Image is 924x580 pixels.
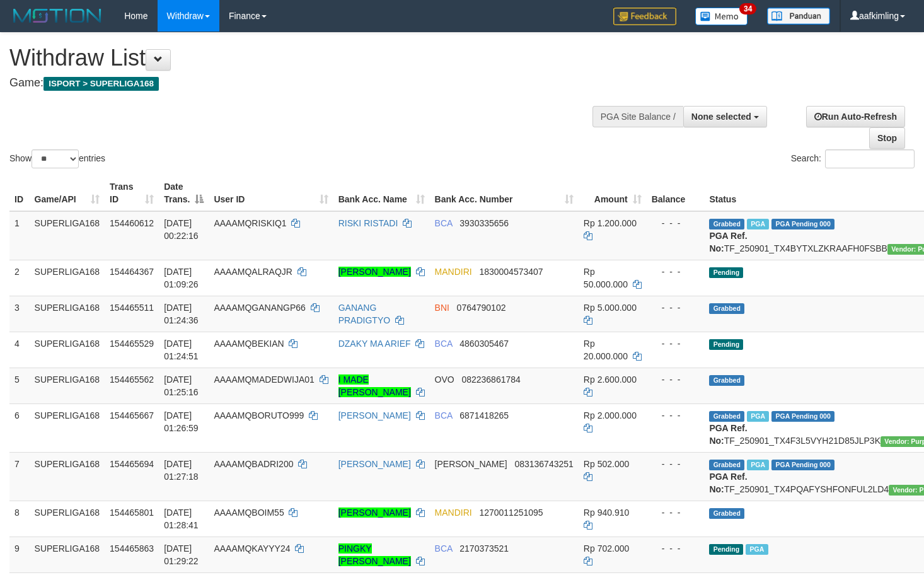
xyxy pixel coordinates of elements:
[159,175,209,211] th: Date Trans.: activate to sort column descending
[746,544,768,555] span: Marked by aafnonsreyleab
[30,403,105,452] td: SUPERLIGA168
[435,218,453,228] span: BCA
[584,339,628,361] span: Rp 20.000.000
[584,410,637,420] span: Rp 2.000.000
[9,403,30,452] td: 6
[110,543,154,554] span: 154465863
[652,542,700,555] div: - - -
[105,175,159,211] th: Trans ID: activate to sort column ascending
[338,303,390,325] a: GANANG PRADIGTYO
[435,410,453,420] span: BCA
[652,265,700,278] div: - - -
[691,112,751,122] span: None selected
[214,374,314,385] span: AAAAMQMADEDWIJA01
[214,303,306,313] span: AAAAMQGANANGP66
[30,536,105,572] td: SUPERLIGA168
[164,459,199,482] span: [DATE] 01:27:18
[9,260,30,296] td: 2
[214,218,286,228] span: AAAAMQRISKIQ1
[164,218,199,241] span: [DATE] 00:22:16
[652,217,700,229] div: - - -
[709,219,744,229] span: Grabbed
[164,339,199,361] span: [DATE] 01:24:51
[709,423,747,446] b: PGA Ref. No:
[695,8,748,25] img: Button%20Memo.svg
[709,267,743,278] span: Pending
[825,149,915,168] input: Search:
[709,231,747,253] b: PGA Ref. No:
[214,507,284,518] span: AAAAMQBOIM55
[164,374,199,397] span: [DATE] 01:25:16
[32,149,79,168] select: Showentries
[771,460,834,470] span: PGA Pending
[739,3,756,14] span: 34
[592,106,683,127] div: PGA Site Balance /
[333,175,430,211] th: Bank Acc. Name: activate to sort column ascending
[579,175,647,211] th: Amount: activate to sort column ascending
[459,543,509,554] span: Copy 2170373521 to clipboard
[9,296,30,332] td: 3
[584,267,628,289] span: Rp 50.000.000
[110,507,154,518] span: 154465801
[709,472,747,494] b: PGA Ref. No:
[435,374,454,385] span: OVO
[435,303,449,313] span: BNI
[338,507,411,518] a: [PERSON_NAME]
[435,339,453,349] span: BCA
[110,218,154,228] span: 154460612
[338,543,411,566] a: PINGKY [PERSON_NAME]
[806,106,905,127] a: Run Auto-Refresh
[479,507,543,518] span: Copy 1270011251095 to clipboard
[9,45,603,71] h1: Withdraw List
[338,267,411,277] a: [PERSON_NAME]
[338,410,411,420] a: [PERSON_NAME]
[9,332,30,368] td: 4
[30,501,105,536] td: SUPERLIGA168
[214,267,292,277] span: AAAAMQALRAQJR
[214,543,290,554] span: AAAAMQKAYYY24
[652,301,700,314] div: - - -
[709,339,743,350] span: Pending
[584,507,629,518] span: Rp 940.910
[435,267,472,277] span: MANDIRI
[647,175,705,211] th: Balance
[709,303,744,314] span: Grabbed
[709,411,744,422] span: Grabbed
[613,8,676,25] img: Feedback.jpg
[164,507,199,530] span: [DATE] 01:28:41
[584,459,629,469] span: Rp 502.000
[747,411,769,422] span: Marked by aafnonsreyleab
[479,267,543,277] span: Copy 1830004573407 to clipboard
[209,175,333,211] th: User ID: activate to sort column ascending
[164,267,199,289] span: [DATE] 01:09:26
[9,536,30,572] td: 9
[459,339,509,349] span: Copy 4860305467 to clipboard
[9,452,30,501] td: 7
[584,374,637,385] span: Rp 2.600.000
[709,375,744,386] span: Grabbed
[435,507,472,518] span: MANDIRI
[30,211,105,260] td: SUPERLIGA168
[9,77,603,90] h4: Game:
[514,459,573,469] span: Copy 083136743251 to clipboard
[652,506,700,519] div: - - -
[652,373,700,386] div: - - -
[214,459,293,469] span: AAAAMQBADRI200
[430,175,579,211] th: Bank Acc. Number: activate to sort column ascending
[164,543,199,566] span: [DATE] 01:29:22
[30,332,105,368] td: SUPERLIGA168
[9,501,30,536] td: 8
[30,296,105,332] td: SUPERLIGA168
[110,374,154,385] span: 154465562
[30,452,105,501] td: SUPERLIGA168
[709,460,744,470] span: Grabbed
[683,106,767,127] button: None selected
[214,410,304,420] span: AAAAMQBORUTO999
[652,337,700,350] div: - - -
[9,175,30,211] th: ID
[457,303,506,313] span: Copy 0764790102 to clipboard
[110,410,154,420] span: 154465667
[435,543,453,554] span: BCA
[110,267,154,277] span: 154464367
[709,544,743,555] span: Pending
